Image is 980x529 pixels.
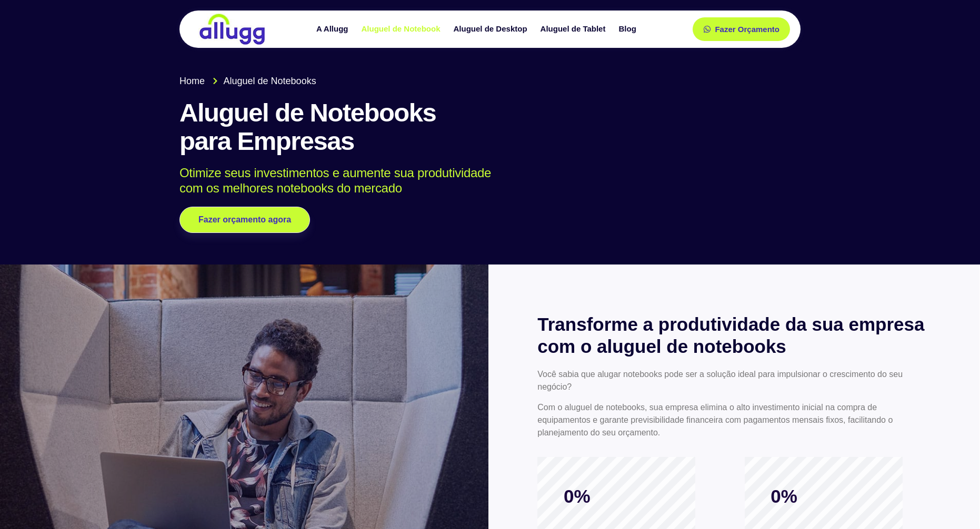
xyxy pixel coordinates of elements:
span: 0% [537,485,616,507]
span: Fazer orçamento agora [198,216,291,224]
span: Home [179,74,205,88]
h2: Transforme a produtividade da sua empresa com o aluguel de notebooks [537,313,931,358]
span: 0% [745,485,824,507]
p: Com o aluguel de notebooks, sua empresa elimina o alto investimento inicial na compra de equipame... [537,401,931,439]
a: Aluguel de Tablet [535,20,614,38]
img: locação de TI é Allugg [198,13,266,45]
a: Aluguel de Desktop [448,20,535,38]
p: Otimize seus investimentos e aumente sua produtividade com os melhores notebooks do mercado [179,166,785,196]
h1: Aluguel de Notebooks para Empresas [179,99,801,156]
span: Aluguel de Notebooks [221,74,316,88]
a: Aluguel de Notebook [356,20,448,38]
a: Blog [613,20,644,38]
a: Fazer Orçamento [693,17,790,41]
a: A Allugg [311,20,356,38]
span: Fazer Orçamento [715,25,779,33]
a: Fazer orçamento agora [179,207,310,233]
p: Você sabia que alugar notebooks pode ser a solução ideal para impulsionar o crescimento do seu ne... [537,368,931,393]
